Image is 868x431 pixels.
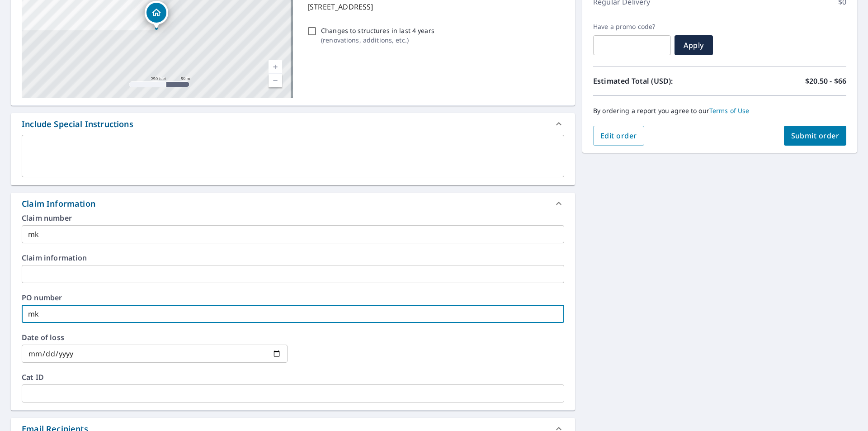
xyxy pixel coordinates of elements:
label: Have a promo code? [593,23,671,31]
a: Current Level 17, Zoom Out [269,74,282,87]
label: PO number [22,294,564,301]
label: Date of loss [22,334,288,341]
p: [STREET_ADDRESS] [307,1,561,12]
span: Edit order [600,131,637,141]
span: Submit order [791,131,840,141]
label: Claim number [22,214,564,222]
div: Claim Information [11,193,575,214]
p: Estimated Total (USD): [593,76,720,86]
p: By ordering a report you agree to our [593,107,846,115]
div: Include Special Instructions [22,118,133,130]
label: Claim information [22,254,564,261]
p: $20.50 - $66 [805,76,846,86]
button: Edit order [593,126,644,146]
button: Submit order [784,126,847,146]
p: ( renovations, additions, etc. ) [321,35,434,45]
span: Apply [682,40,706,50]
div: Claim Information [22,198,95,210]
div: Include Special Instructions [11,113,575,135]
label: Cat ID [22,374,564,381]
p: Changes to structures in last 4 years [321,26,434,35]
a: Current Level 17, Zoom In [269,60,282,74]
a: Terms of Use [709,106,750,115]
div: Dropped pin, building 1, Residential property, 2701 N Xenophon Ave Tulsa, OK 74127 [145,1,168,29]
button: Apply [675,35,713,55]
